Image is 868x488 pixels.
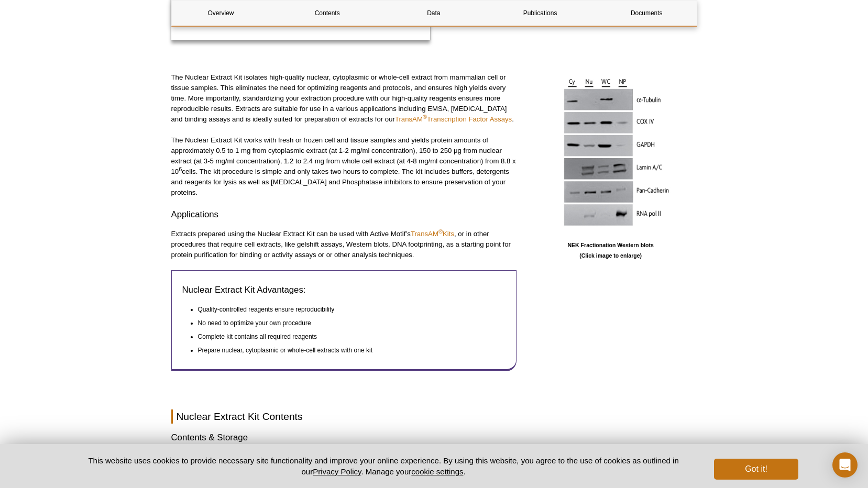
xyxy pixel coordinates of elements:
li: Quality-controlled reagents ensure reproducibility [198,304,496,315]
h2: Nuclear Extract Kit Contents [171,409,697,424]
sup: ® [438,228,443,234]
button: cookie settings [411,467,463,476]
h3: Nuclear Extract Kit Advantages: [182,284,506,296]
a: Privacy Policy [313,467,361,476]
p: This website uses cookies to provide necessary site functionality and improve your online experie... [70,455,697,477]
h3: Applications [171,208,517,221]
a: Overview [172,1,270,26]
p: The Nuclear Extract Kit isolates high-quality nuclear, cytoplasmic or whole-cell extract from mam... [171,72,517,125]
a: Data [384,1,483,26]
a: TransAM®Kits [411,230,454,238]
h3: Contents & Storage [171,431,697,444]
sup: 6 [179,165,182,172]
a: Publications [491,1,589,26]
img: NEK Fractionation Western blots [545,72,676,237]
button: Got it! [714,459,798,480]
p: Extracts prepared using the Nuclear Extract Kit can be used with Active Motif’s , or in other pro... [171,229,517,260]
a: Documents [597,1,696,26]
b: NEK Fractionation Western blots (Click image to enlarge) [567,242,653,259]
li: No need to optimize your own procedure [198,318,496,328]
li: Prepare nuclear, cytoplasmic or whole-cell extracts with one kit [198,345,496,356]
li: Complete kit contains all required reagents [198,331,496,342]
a: TransAM®Transcription Factor Assays [395,115,512,123]
p: The Nuclear Extract Kit works with fresh or frozen cell and tissue samples and yields protein amo... [171,135,517,198]
a: Contents [278,1,377,26]
sup: ® [423,114,427,120]
div: Open Intercom Messenger [832,452,858,478]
